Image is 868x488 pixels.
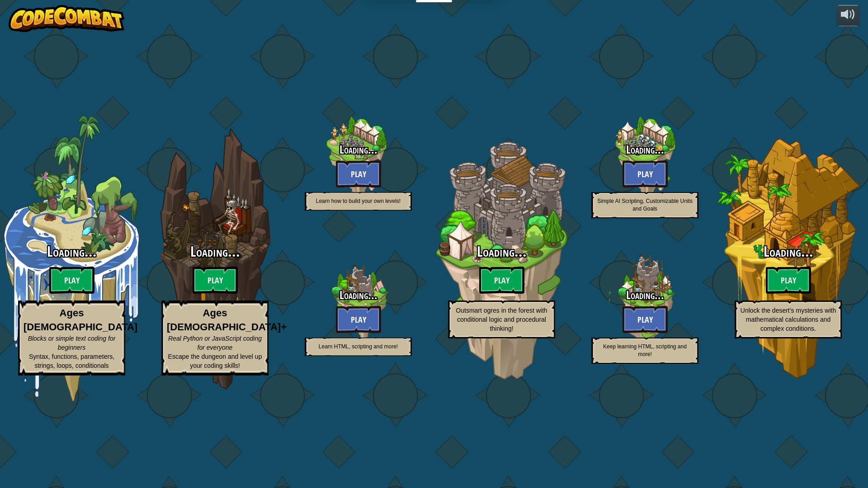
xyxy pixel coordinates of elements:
span: Loading... [626,142,664,157]
div: Complete previous world to unlock [287,86,430,230]
btn: Play [766,267,811,294]
btn: Play [336,306,381,333]
div: Complete previous world to unlock [717,115,860,402]
span: Syntax, functions, parameters, strings, loops, conditionals [29,353,114,369]
span: Loading... [340,142,377,157]
span: Loading... [477,242,527,261]
strong: Ages [DEMOGRAPHIC_DATA] [24,307,137,333]
span: Loading... [47,242,97,261]
btn: Play [49,267,94,294]
span: Escape the dungeon and level up your coding skills! [168,353,262,369]
span: Learn how to build your own levels! [316,198,401,204]
span: Loading... [340,287,377,303]
div: Complete previous world to unlock [143,115,287,402]
span: Loading... [190,242,240,261]
span: Unlock the desert’s mysteries with mathematical calculations and complex conditions. [741,307,836,332]
button: Adjust volume [837,5,859,26]
span: Simple AI Scripting, Customizable Units and Goals [597,198,693,212]
span: Keep learning HTML, scripting and more! [603,343,687,357]
div: Complete previous world to unlock [287,232,430,375]
span: Real Python or JavaScript coding for everyone [168,335,262,351]
btn: Play [193,267,238,294]
div: Complete previous world to unlock [573,86,717,230]
strong: Ages [DEMOGRAPHIC_DATA]+ [167,307,287,333]
span: Blocks or simple text coding for beginners [28,335,116,351]
div: Complete previous world to unlock [430,115,573,402]
span: Outsmart ogres in the forest with conditional logic and procedural thinking! [456,307,547,332]
btn: Play [623,160,668,188]
btn: Play [623,306,668,333]
btn: Play [336,160,381,188]
span: Learn HTML, scripting and more! [319,343,398,350]
div: Complete previous world to unlock [573,232,717,375]
span: Loading... [764,242,813,261]
span: Loading... [626,287,664,303]
img: CodeCombat - Learn how to code by playing a game [9,5,124,32]
btn: Play [479,267,524,294]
